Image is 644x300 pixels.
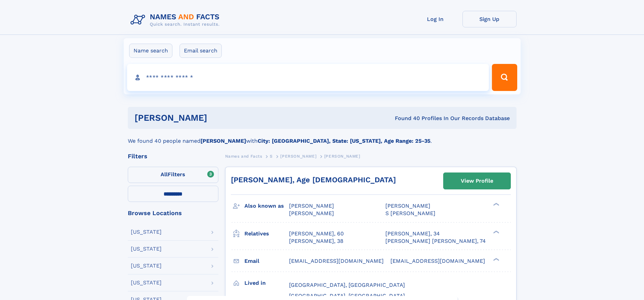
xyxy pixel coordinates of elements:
[270,154,273,159] span: S
[258,138,430,144] b: City: [GEOGRAPHIC_DATA], State: [US_STATE], Age Range: 25-35
[128,167,218,183] label: Filters
[244,228,289,239] h3: Relatives
[128,129,517,145] div: We found 40 people named with .
[324,154,360,159] span: [PERSON_NAME]
[289,282,405,288] span: [GEOGRAPHIC_DATA], [GEOGRAPHIC_DATA]
[461,173,493,189] div: View Profile
[289,258,384,264] span: [EMAIL_ADDRESS][DOMAIN_NAME]
[161,171,168,178] span: All
[289,230,344,237] a: [PERSON_NAME], 60
[128,210,218,216] div: Browse Locations
[180,44,222,58] label: Email search
[129,44,172,58] label: Name search
[289,203,334,209] span: [PERSON_NAME]
[289,237,343,245] a: [PERSON_NAME], 38
[127,64,489,91] input: search input
[280,152,316,160] a: [PERSON_NAME]
[289,210,334,216] span: [PERSON_NAME]
[444,173,510,189] a: View Profile
[390,258,485,264] span: [EMAIL_ADDRESS][DOMAIN_NAME]
[270,152,273,160] a: S
[280,154,316,159] span: [PERSON_NAME]
[244,277,289,289] h3: Lived in
[131,229,162,235] div: [US_STATE]
[131,263,162,269] div: [US_STATE]
[131,246,162,252] div: [US_STATE]
[231,176,396,184] a: [PERSON_NAME], Age [DEMOGRAPHIC_DATA]
[131,280,162,285] div: [US_STATE]
[225,152,262,160] a: Names and Facts
[385,210,435,216] span: S [PERSON_NAME]
[492,230,500,234] div: ❯
[301,115,510,122] div: Found 40 Profiles In Our Records Database
[385,237,486,245] a: [PERSON_NAME] [PERSON_NAME], 74
[128,153,218,159] div: Filters
[492,64,517,91] button: Search Button
[385,203,430,209] span: [PERSON_NAME]
[462,11,517,27] a: Sign Up
[492,257,500,261] div: ❯
[135,114,301,122] h1: [PERSON_NAME]
[244,200,289,212] h3: Also known as
[289,293,405,299] span: [GEOGRAPHIC_DATA], [GEOGRAPHIC_DATA]
[200,138,246,144] b: [PERSON_NAME]
[385,230,440,237] a: [PERSON_NAME], 34
[244,255,289,267] h3: Email
[408,11,462,27] a: Log In
[128,11,225,29] img: Logo Names and Facts
[492,202,500,207] div: ❯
